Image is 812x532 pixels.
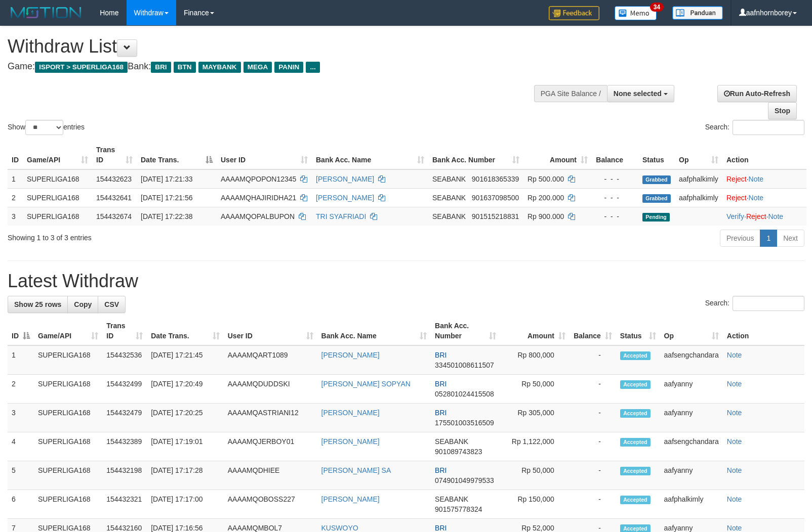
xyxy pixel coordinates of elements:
span: Accepted [620,438,651,447]
span: BTN [174,62,196,73]
input: Search: [733,296,804,311]
a: Run Auto-Refresh [717,85,797,102]
th: Bank Acc. Name: activate to sort column ascending [312,141,428,169]
span: ... [306,62,319,73]
td: [DATE] 17:19:01 [147,432,224,461]
td: 154432479 [102,404,147,432]
span: 154432674 [96,212,132,220]
span: BRI [151,62,171,73]
td: 6 [8,490,34,519]
span: BRI [435,466,446,474]
span: SEABANK [432,212,466,220]
span: BRI [435,524,446,532]
a: [PERSON_NAME] [321,437,380,446]
h1: Withdraw List [8,36,531,57]
th: Trans ID: activate to sort column ascending [102,317,147,345]
span: BRI [435,380,446,388]
select: Showentries [25,120,63,135]
td: [DATE] 17:17:00 [147,490,224,519]
div: Showing 1 to 3 of 3 entries [8,229,331,243]
td: 1 [8,169,23,189]
th: Amount: activate to sort column ascending [523,141,592,169]
td: Rp 50,000 [500,461,570,490]
td: AAAAMQOBOSS227 [224,490,317,519]
a: Reject [726,194,747,202]
td: [DATE] 17:21:45 [147,345,224,375]
span: SEABANK [435,495,468,503]
a: Note [727,437,742,446]
span: Copy 334501008611507 to clipboard [435,361,494,369]
span: Copy 901089743823 to clipboard [435,448,482,456]
span: AAAAMQOPALBUPON [221,212,295,220]
span: Accepted [620,467,651,475]
td: Rp 150,000 [500,490,570,519]
td: · [722,169,806,189]
td: - [570,490,616,519]
td: SUPERLIGA168 [34,345,102,375]
label: Search: [705,296,804,311]
a: CSV [98,296,126,313]
span: Copy 901575778324 to clipboard [435,505,482,513]
span: AAAAMQPOPON12345 [221,175,296,183]
a: Note [749,175,764,183]
td: SUPERLIGA168 [34,375,102,404]
div: - - - [596,193,634,203]
a: [PERSON_NAME] [321,495,380,503]
span: MEGA [243,62,272,73]
th: Status: activate to sort column ascending [616,317,660,345]
td: 154432499 [102,375,147,404]
td: - [570,375,616,404]
td: aafyanny [660,461,723,490]
td: AAAAMQDHIEE [224,461,317,490]
td: aafyanny [660,375,723,404]
td: 1 [8,345,34,375]
a: 1 [760,230,777,247]
span: Pending [642,213,670,221]
span: Copy [74,300,92,308]
span: Accepted [620,351,651,360]
a: Reject [726,175,747,183]
a: Copy [67,296,98,313]
span: Show 25 rows [14,300,61,308]
td: SUPERLIGA168 [34,404,102,432]
td: 154432389 [102,432,147,461]
a: Note [768,212,783,220]
td: · · [722,207,806,226]
td: SUPERLIGA168 [23,207,92,226]
a: Verify [726,212,744,220]
a: Note [727,351,742,359]
th: Balance: activate to sort column ascending [570,317,616,345]
td: aafphalkimly [660,490,723,519]
td: AAAAMQASTRIANI12 [224,404,317,432]
span: CSV [104,300,119,308]
div: - - - [596,174,634,184]
span: SEABANK [435,437,468,446]
th: Action [723,317,804,345]
label: Search: [705,120,804,135]
a: Note [727,380,742,388]
span: Rp 500.000 [527,175,564,183]
td: aafphalkimly [675,169,722,189]
span: 154432623 [96,175,132,183]
span: [DATE] 17:21:33 [141,175,192,183]
td: 2 [8,188,23,207]
th: Game/API: activate to sort column ascending [34,317,102,345]
td: aafyanny [660,404,723,432]
td: [DATE] 17:17:28 [147,461,224,490]
a: [PERSON_NAME] [316,194,374,202]
span: Accepted [620,409,651,418]
th: Bank Acc. Number: activate to sort column ascending [431,317,500,345]
td: aafsengchandara [660,345,723,375]
td: · [722,188,806,207]
div: PGA Site Balance / [534,85,607,102]
span: None selected [614,90,662,98]
span: Copy 074901049979533 to clipboard [435,476,494,484]
td: aafphalkimly [675,188,722,207]
th: Bank Acc. Name: activate to sort column ascending [317,317,431,345]
th: Game/API: activate to sort column ascending [23,141,92,169]
th: ID [8,141,23,169]
h1: Latest Withdraw [8,271,804,291]
span: Rp 900.000 [527,212,564,220]
a: [PERSON_NAME] SOPYAN [321,380,411,388]
th: Amount: activate to sort column ascending [500,317,570,345]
